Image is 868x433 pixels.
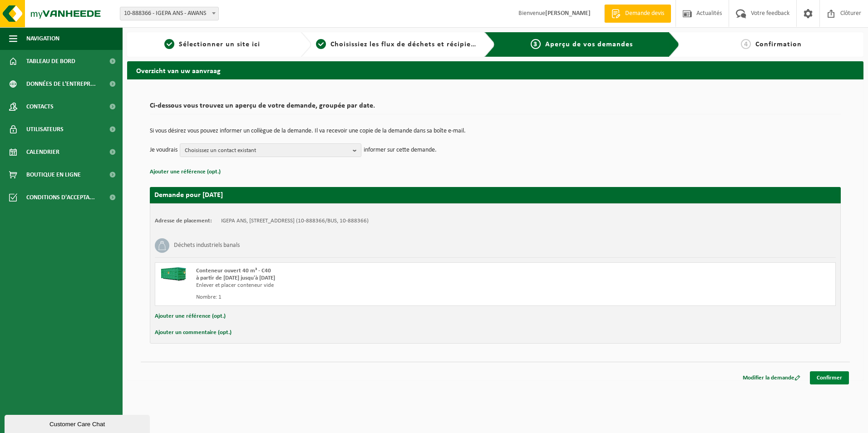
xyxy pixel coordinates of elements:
[5,413,152,433] iframe: chat widget
[26,73,96,95] span: Données de l'entrepr...
[154,192,223,199] strong: Demande pour [DATE]
[26,95,54,118] span: Contacts
[196,294,532,301] div: Nombre: 1
[26,186,95,209] span: Conditions d'accepta...
[26,27,59,50] span: Navigation
[164,39,174,49] span: 1
[155,310,226,322] button: Ajouter une référence (opt.)
[150,128,841,134] p: Si vous désirez vous pouvez informer un collègue de la demande. Il va recevoir une copie de la de...
[26,141,59,163] span: Calendrier
[185,144,349,157] span: Choisissez un contact existant
[364,143,437,157] p: informer sur cette demande.
[127,61,863,79] h2: Overzicht van uw aanvraag
[316,39,478,50] a: 2Choisissiez les flux de déchets et récipients
[120,7,218,20] span: 10-888366 - IGEPA ANS - AWANS
[741,39,751,49] span: 4
[179,41,260,48] span: Sélectionner un site ici
[755,41,802,48] span: Confirmation
[155,218,212,224] strong: Adresse de placement:
[545,10,591,17] strong: [PERSON_NAME]
[736,371,807,384] a: Modifier la demande
[160,267,187,281] img: HK-XC-40-GN-00.png
[155,327,232,339] button: Ajouter un commentaire (opt.)
[120,7,219,20] span: 10-888366 - IGEPA ANS - AWANS
[26,118,64,141] span: Utilisateurs
[531,39,541,49] span: 3
[545,41,633,48] span: Aperçu de vos demandes
[316,39,326,49] span: 2
[196,275,275,281] strong: à partir de [DATE] jusqu'à [DATE]
[174,238,240,253] h3: Déchets industriels banals
[150,143,178,157] p: Je voudrais
[623,9,666,18] span: Demande devis
[180,143,361,157] button: Choisissez un contact existant
[330,41,482,48] span: Choisissiez les flux de déchets et récipients
[132,39,293,50] a: 1Sélectionner un site ici
[604,5,671,23] a: Demande devis
[810,371,849,384] a: Confirmer
[196,282,532,289] div: Enlever et placer conteneur vide
[26,163,81,186] span: Boutique en ligne
[150,166,221,178] button: Ajouter une référence (opt.)
[150,102,841,114] h2: Ci-dessous vous trouvez un aperçu de votre demande, groupée par date.
[196,268,271,274] span: Conteneur ouvert 40 m³ - C40
[26,50,75,73] span: Tableau de bord
[221,217,369,225] td: IGEPA ANS, [STREET_ADDRESS] (10-888366/BUS, 10-888366)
